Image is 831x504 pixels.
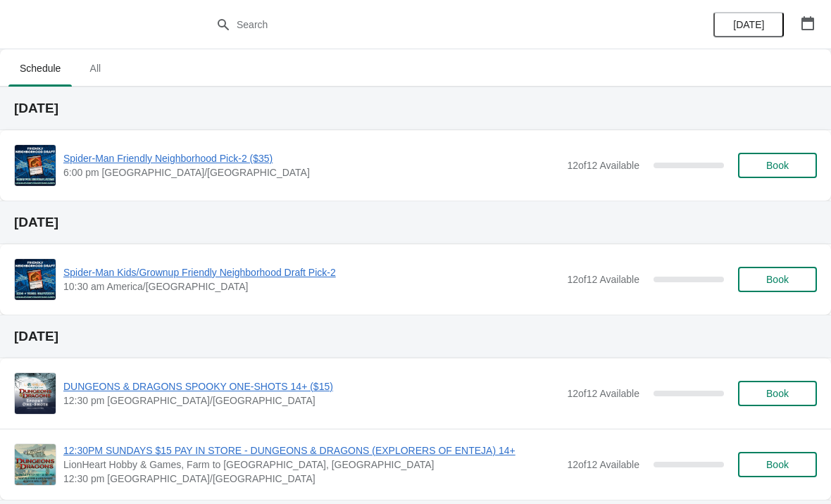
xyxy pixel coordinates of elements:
span: 12 of 12 Available [567,459,639,470]
span: 12 of 12 Available [567,274,639,285]
span: Book [766,274,789,285]
span: Spider-Man Friendly Neighborhood Pick-2 ($35) [63,151,560,165]
span: LionHeart Hobby & Games, Farm to [GEOGRAPHIC_DATA], [GEOGRAPHIC_DATA] [63,458,560,472]
img: DUNGEONS & DRAGONS SPOOKY ONE-SHOTS 14+ ($15) | | 12:30 pm America/Halifax [15,373,56,414]
span: 12:30 pm [GEOGRAPHIC_DATA]/[GEOGRAPHIC_DATA] [63,393,560,408]
span: Spider-Man Kids/Grownup Friendly Neighborhood Draft Pick-2 [63,265,560,279]
button: Book [738,267,817,292]
span: 12:30PM SUNDAYS $15 PAY IN STORE - DUNGEONS & DRAGONS (EXPLORERS OF ENTEJA) 14+ [63,443,560,458]
img: Spider-Man Friendly Neighborhood Pick-2 ($35) | | 6:00 pm America/Halifax [15,145,56,186]
button: Book [738,452,817,477]
span: Book [766,388,789,399]
span: DUNGEONS & DRAGONS SPOOKY ONE-SHOTS 14+ ($15) [63,379,560,393]
span: Book [766,459,789,470]
span: 12 of 12 Available [567,160,639,171]
span: 12:30 pm [GEOGRAPHIC_DATA]/[GEOGRAPHIC_DATA] [63,472,560,486]
span: 10:30 am America/[GEOGRAPHIC_DATA] [63,279,560,294]
img: 12:30PM SUNDAYS $15 PAY IN STORE - DUNGEONS & DRAGONS (EXPLORERS OF ENTEJA) 14+ | LionHeart Hobby... [15,444,56,485]
input: Search [236,12,623,37]
span: 12 of 12 Available [567,388,639,399]
button: Book [738,381,817,406]
h2: [DATE] [14,215,817,229]
span: Book [766,160,789,171]
button: Book [738,153,817,178]
button: [DATE] [713,12,784,37]
span: Schedule [8,56,72,81]
h2: [DATE] [14,101,817,115]
span: 6:00 pm [GEOGRAPHIC_DATA]/[GEOGRAPHIC_DATA] [63,165,560,179]
img: Spider-Man Kids/Grownup Friendly Neighborhood Draft Pick-2 | | 10:30 am America/Halifax [15,259,56,300]
h2: [DATE] [14,329,817,344]
span: All [77,56,113,81]
span: [DATE] [733,19,764,30]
